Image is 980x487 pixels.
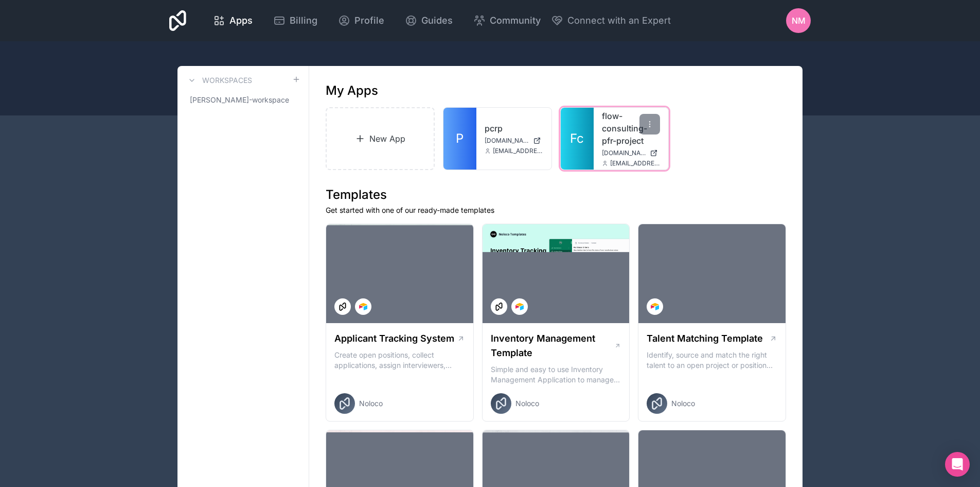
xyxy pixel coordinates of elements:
[485,137,543,145] a: [DOMAIN_NAME]
[602,110,661,147] a: flow-consulting-pfr-project
[186,74,252,87] a: Workspaces
[359,398,383,409] span: Noloco
[490,13,541,28] span: Community
[443,108,476,170] a: P
[205,9,261,32] a: Apps
[397,9,461,32] a: Guides
[647,350,777,371] p: Identify, source and match the right talent to an open project or position with our Talent Matchi...
[551,13,671,28] button: Connect with an Expert
[515,398,539,409] span: Noloco
[671,398,695,409] span: Noloco
[493,147,543,155] span: [EMAIL_ADDRESS][DOMAIN_NAME]
[945,452,970,477] div: Open Intercom Messenger
[647,331,763,346] h1: Talent Matching Template
[567,13,671,28] span: Connect with an Expert
[265,9,326,32] a: Billing
[515,303,524,311] img: Airtable Logo
[326,107,435,170] a: New App
[421,13,453,28] span: Guides
[354,13,384,28] span: Profile
[190,95,289,105] span: [PERSON_NAME]-workspace
[326,187,786,203] h1: Templates
[792,14,806,27] span: NM
[202,75,252,86] h3: Workspaces
[561,108,594,170] a: Fc
[570,130,584,147] span: Fc
[359,303,367,311] img: Airtable Logo
[602,149,646,157] span: [DOMAIN_NAME]
[330,9,393,32] a: Profile
[465,9,549,32] a: Community
[326,205,786,215] p: Get started with one of our ready-made templates
[651,303,659,311] img: Airtable Logo
[485,122,543,135] a: pcrp
[334,350,465,371] p: Create open positions, collect applications, assign interviewers, centralise candidate feedback a...
[610,159,661,167] span: [EMAIL_ADDRESS][DOMAIN_NAME]
[334,331,454,346] h1: Applicant Tracking System
[485,137,529,145] span: [DOMAIN_NAME]
[290,13,317,28] span: Billing
[186,91,300,109] a: [PERSON_NAME]-workspace
[602,149,661,157] a: [DOMAIN_NAME]
[229,13,253,28] span: Apps
[456,130,464,147] span: P
[326,82,378,99] h1: My Apps
[491,331,614,360] h1: Inventory Management Template
[491,364,621,385] p: Simple and easy to use Inventory Management Application to manage your stock, orders and Manufact...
